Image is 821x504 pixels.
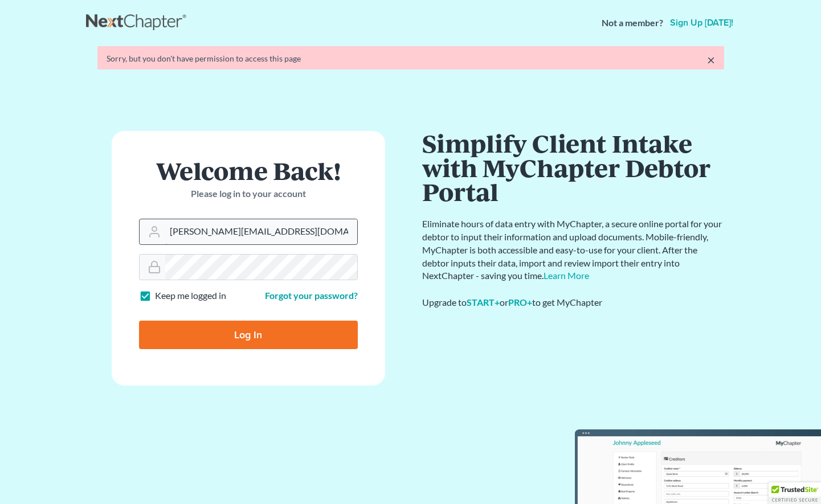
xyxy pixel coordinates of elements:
p: Eliminate hours of data entry with MyChapter, a secure online portal for your debtor to input the... [422,218,724,282]
p: Please log in to your account [139,187,358,200]
div: Upgrade to or to get MyChapter [422,296,724,309]
input: Log In [139,321,358,349]
strong: Not a member? [602,17,663,30]
a: PRO+ [508,297,532,308]
a: START+ [467,297,500,308]
a: Sign up [DATE]! [668,18,736,27]
h1: Simplify Client Intake with MyChapter Debtor Portal [422,131,724,204]
a: × [707,53,715,67]
a: Forgot your password? [265,290,358,301]
div: Sorry, but you don't have permission to access this page [107,53,715,64]
a: Learn More [544,270,589,281]
div: TrustedSite Certified [769,482,821,504]
input: Email Address [165,219,357,244]
label: Keep me logged in [155,289,226,302]
h1: Welcome Back! [139,158,358,183]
